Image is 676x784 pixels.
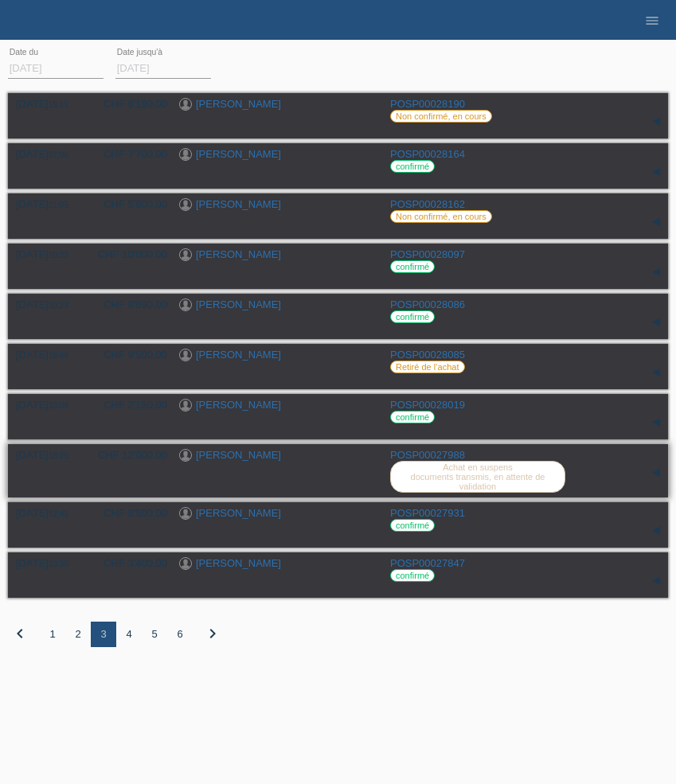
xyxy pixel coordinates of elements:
[390,148,465,160] a: POSP00028164
[196,399,281,411] a: [PERSON_NAME]
[40,622,65,647] div: 1
[196,298,281,310] a: [PERSON_NAME]
[390,461,565,493] label: Achat en suspens documents transmis, en attente de validation
[49,251,68,259] span: 10:23
[92,198,167,210] div: CHF 5'800.00
[644,569,668,593] div: étendre/coller
[203,624,222,643] i: chevron_right
[644,310,668,334] div: étendre/coller
[390,411,435,423] label: confirmé
[196,557,281,569] a: [PERSON_NAME]
[390,260,435,273] label: confirmé
[16,349,80,361] div: [DATE]
[16,507,80,519] div: [DATE]
[196,507,281,519] a: [PERSON_NAME]
[92,399,167,411] div: CHF 2'150.00
[196,198,281,210] a: [PERSON_NAME]
[142,622,167,647] div: 5
[390,298,465,310] a: POSP00028086
[644,160,668,184] div: étendre/coller
[644,461,668,485] div: étendre/coller
[644,519,668,543] div: étendre/coller
[16,98,80,110] div: [DATE]
[49,201,68,209] span: 21:05
[390,507,465,519] a: POSP00027931
[196,248,281,260] a: [PERSON_NAME]
[92,148,167,160] div: CHF 7'700.00
[390,361,465,373] label: Retiré de l‘achat
[390,198,465,210] a: POSP00028162
[390,569,435,582] label: confirmé
[92,248,167,260] div: CHF 10'000.00
[390,399,465,411] a: POSP00028019
[92,298,167,310] div: CHF 8'690.00
[16,449,80,461] div: [DATE]
[49,401,68,410] span: 13:04
[49,150,68,159] span: 07:08
[390,519,435,532] label: confirmé
[65,622,91,647] div: 2
[49,100,68,109] span: 15:11
[196,98,281,110] a: [PERSON_NAME]
[116,622,142,647] div: 4
[636,15,668,25] a: menu
[16,557,80,569] div: [DATE]
[390,110,492,123] label: Non confirmé, en cours
[49,451,68,460] span: 16:25
[390,349,465,361] a: POSP00028085
[390,310,435,323] label: confirmé
[49,301,68,310] span: 10:23
[16,198,80,210] div: [DATE]
[390,98,465,110] a: POSP00028190
[644,13,660,29] i: menu
[92,557,167,569] div: CHF 3'400.00
[644,411,668,435] div: étendre/coller
[16,248,80,260] div: [DATE]
[390,210,492,223] label: Non confirmé, en cours
[196,148,281,160] a: [PERSON_NAME]
[49,560,68,568] span: 13:30
[644,361,668,384] div: étendre/coller
[16,399,80,411] div: [DATE]
[167,622,193,647] div: 6
[92,98,167,110] div: CHF 6'190.00
[91,622,116,647] div: 3
[644,210,668,234] div: étendre/coller
[390,557,465,569] a: POSP00027847
[92,507,167,519] div: CHF 8'500.00
[390,160,435,173] label: confirmé
[390,248,465,260] a: POSP00028097
[196,449,281,461] a: [PERSON_NAME]
[16,148,80,160] div: [DATE]
[92,449,167,461] div: CHF 12'000.00
[644,110,668,134] div: étendre/coller
[49,509,68,518] span: 12:41
[49,351,68,360] span: 18:44
[10,624,29,643] i: chevron_left
[196,349,281,361] a: [PERSON_NAME]
[390,449,465,461] a: POSP00027988
[644,260,668,284] div: étendre/coller
[92,349,167,361] div: CHF 9'500.00
[16,298,80,310] div: [DATE]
